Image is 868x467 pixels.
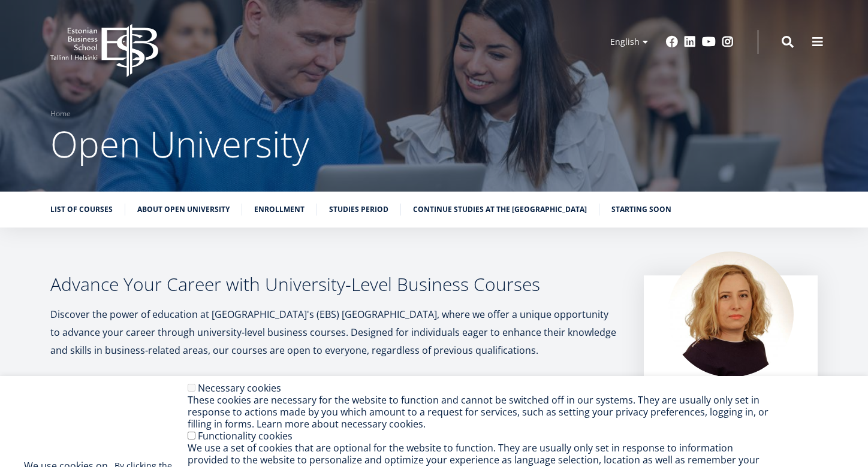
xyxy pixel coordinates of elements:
[702,36,716,48] a: Youtube
[666,36,678,48] a: Facebook
[50,204,113,216] a: List of Courses
[254,204,305,216] a: Enrollment
[50,119,309,168] span: Open University
[198,429,293,442] label: Functionality cookies
[50,275,620,293] h3: Advance Your Career with University-Level Business Courses
[137,204,230,216] a: About Open University
[50,305,620,359] p: Discover the power of education at [GEOGRAPHIC_DATA]'s (EBS) [GEOGRAPHIC_DATA], where we offer a ...
[413,204,587,216] a: Continue studies at the [GEOGRAPHIC_DATA]
[668,251,794,377] img: Kadri Osula Learning Journey Advisor
[198,381,281,395] label: Necessary cookies
[722,36,734,48] a: Instagram
[684,36,696,48] a: Linkedin
[50,108,71,120] a: Home
[611,204,671,216] a: Starting soon
[329,204,388,216] a: Studies period
[188,394,773,430] div: These cookies are necessary for the website to function and cannot be switched off in our systems...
